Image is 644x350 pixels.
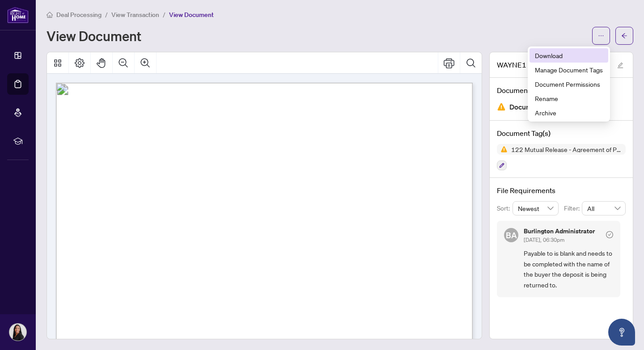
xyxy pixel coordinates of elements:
[506,229,517,241] span: BA
[617,62,623,68] span: edit
[606,231,613,238] span: check-circle
[497,203,513,213] p: Sort:
[535,79,603,89] span: Document Permissions
[7,7,29,23] img: logo
[524,228,595,234] h5: Burlington Administrator
[608,319,635,346] button: Open asap
[535,108,603,118] span: Archive
[56,11,102,19] span: Deal Processing
[587,202,620,215] span: All
[169,11,214,19] span: View Document
[535,65,603,75] span: Manage Document Tags
[105,9,108,20] li: /
[564,203,582,213] p: Filter:
[509,101,584,113] span: Document Needs Work
[508,146,626,152] span: 122 Mutual Release - Agreement of Purchase and Sale
[111,11,159,19] span: View Transaction
[497,128,626,139] h4: Document Tag(s)
[497,85,626,96] h4: Document Status
[524,236,564,243] span: [DATE], 06:30pm
[497,59,609,70] span: WAYNE1 AMIR Mutual_Release_-_Agreement_of_Purchase_and_Sale_-_PropTx-[PERSON_NAME].pdf
[497,185,626,196] h4: File Requirements
[9,324,26,341] img: Profile Icon
[47,12,53,18] span: home
[621,33,627,39] span: arrow-left
[497,144,508,155] img: Status Icon
[47,29,141,43] h1: View Document
[535,51,603,60] span: Download
[163,9,165,20] li: /
[524,248,613,290] span: Payable to is blank and needs to be completed with the name of the buyer the deposit is being ret...
[497,102,506,111] img: Document Status
[535,93,603,103] span: Rename
[598,33,604,39] span: ellipsis
[518,202,554,215] span: Newest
